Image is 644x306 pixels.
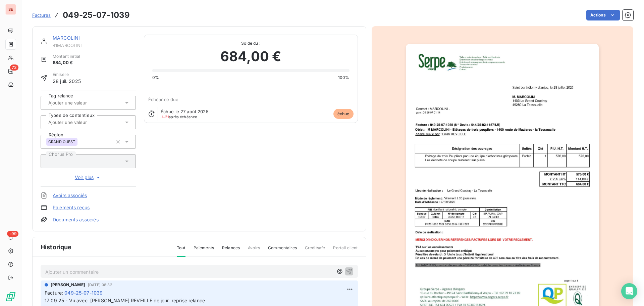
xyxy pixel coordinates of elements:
[48,100,115,106] input: Ajouter une valeur
[75,174,102,181] span: Voir plus
[333,109,354,119] span: échue
[32,12,51,18] span: Factures
[268,245,297,256] span: Commentaires
[5,291,16,302] img: Logo LeanPay
[152,40,350,46] span: Solde dû :
[161,115,197,119] span: après échéance
[53,53,80,59] span: Montant initial
[586,10,620,20] button: Actions
[53,72,81,78] span: Émise le
[10,64,18,71] span: 73
[53,204,90,211] a: Paiements reçus
[53,78,81,85] span: 28 juil. 2025
[53,43,136,48] span: 41MARCOLINI
[333,245,358,256] span: Portail client
[48,119,115,125] input: Ajouter une valeur
[305,245,325,256] span: Creditsafe
[53,216,99,223] a: Documents associés
[32,12,51,18] a: Factures
[161,115,169,119] span: J+21
[621,283,637,299] div: Open Intercom Messenger
[88,283,112,287] span: [DATE] 08:32
[41,243,72,252] span: Historique
[53,59,80,66] span: 684,00 €
[64,289,103,296] span: 049-25-07-1039
[7,231,18,237] span: +99
[51,282,85,288] span: [PERSON_NAME]
[5,4,16,15] div: SE
[53,35,80,41] a: MARCOLINI
[177,245,185,257] span: Tout
[48,140,75,144] span: GRAND OUEST
[161,109,209,114] span: Échue le 27 août 2025
[248,245,260,256] span: Avoirs
[63,9,130,21] h3: 049-25-07-1039
[148,97,179,102] span: Échéance due
[41,174,136,181] button: Voir plus
[194,245,214,256] span: Paiements
[338,75,350,81] span: 100%
[53,192,87,199] a: Avoirs associés
[152,75,159,81] span: 0%
[222,245,240,256] span: Relances
[45,289,63,296] span: Facture :
[220,46,281,67] span: 684,00 €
